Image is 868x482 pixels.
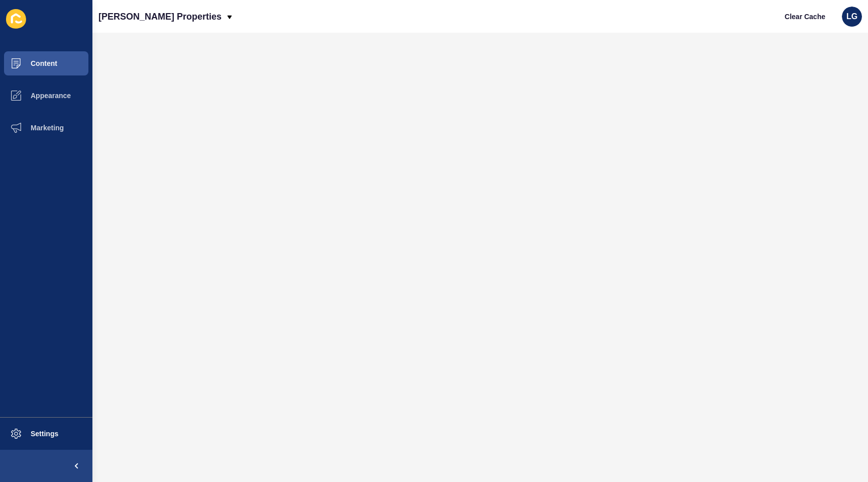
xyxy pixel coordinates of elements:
span: LG [846,12,857,22]
span: Clear Cache [785,12,825,22]
p: [PERSON_NAME] Properties [98,4,222,29]
button: Clear Cache [776,7,834,27]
